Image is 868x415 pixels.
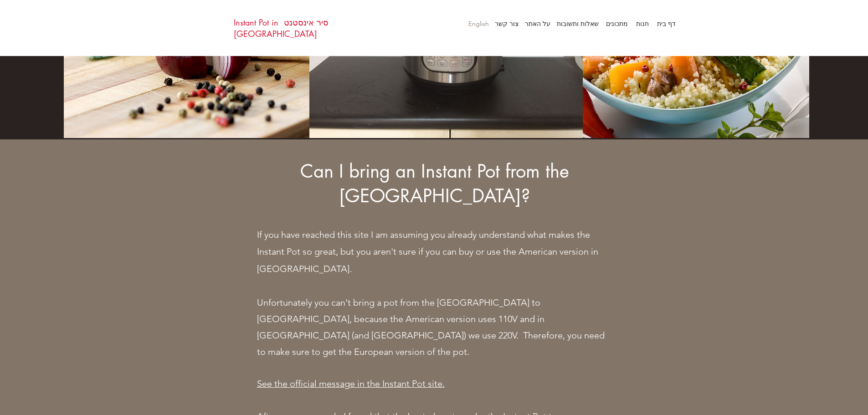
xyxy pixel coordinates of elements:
[257,380,445,389] a: See the official message in the Instant Pot site.
[652,17,680,31] p: דף בית
[493,17,523,31] a: צור קשר
[257,297,605,357] span: Unfortunately you can't bring a pot from the [GEOGRAPHIC_DATA] to [GEOGRAPHIC_DATA], because the ...
[632,17,653,31] a: חנות
[601,17,632,31] p: מתכונים
[603,17,632,31] a: מתכונים
[523,17,555,31] a: על האתר
[300,159,569,208] span: Can I bring an Instant Pot from the [GEOGRAPHIC_DATA]?
[520,17,555,31] p: על האתר
[257,378,445,389] span: See the official message in the Instant Pot site.
[632,17,653,31] p: חנות
[490,17,523,31] p: צור קשר
[653,17,680,31] a: דף בית
[257,229,598,274] span: If you have reached this site I am assuming you already understand what makes the Instant Pot so ...
[234,17,329,39] a: סיר אינסטנט Instant Pot in [GEOGRAPHIC_DATA]
[443,17,680,31] nav: אתר
[464,17,493,31] a: English
[552,17,603,31] p: שאלות ותשובות
[555,17,603,31] a: שאלות ותשובות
